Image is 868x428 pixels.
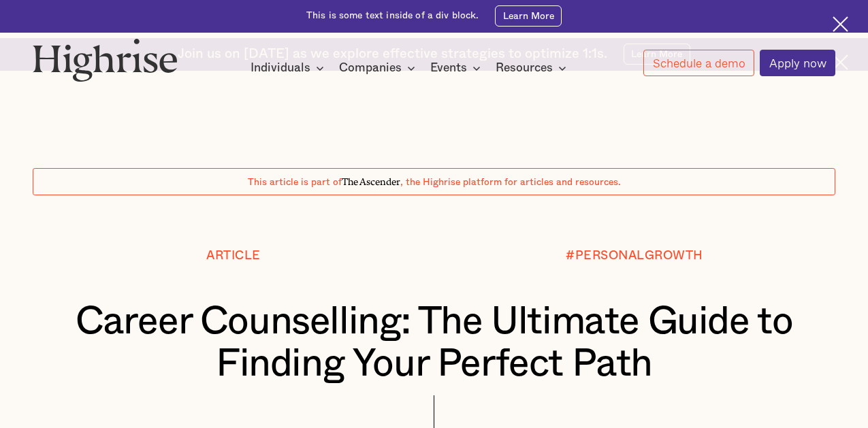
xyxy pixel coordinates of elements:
[248,178,342,187] span: This article is part of
[496,60,553,76] div: Resources
[430,60,467,76] div: Events
[566,249,703,263] div: #PERSONALGROWTH
[496,60,570,76] div: Resources
[339,60,419,76] div: Companies
[430,60,485,76] div: Events
[66,301,802,386] h1: Career Counselling: The Ultimate Guide to Finding Your Perfect Path
[643,50,754,76] a: Schedule a demo
[251,60,310,76] div: Individuals
[339,60,402,76] div: Companies
[206,249,261,263] div: Article
[400,178,621,187] span: , the Highrise platform for articles and resources.
[342,174,400,186] span: The Ascender
[33,38,178,82] img: Highrise logo
[760,50,835,76] a: Apply now
[251,60,328,76] div: Individuals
